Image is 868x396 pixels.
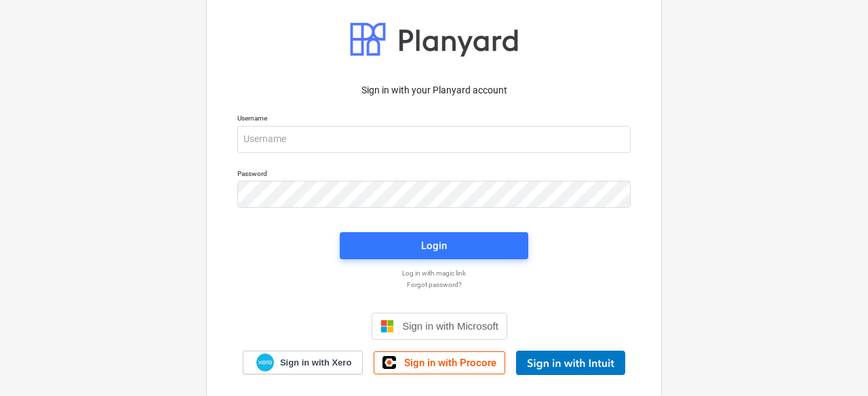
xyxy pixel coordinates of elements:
[404,357,496,369] span: Sign in with Procore
[402,320,498,332] span: Sign in with Microsoft
[231,269,637,278] a: Log in with magic link
[421,237,447,255] div: Login
[237,169,631,181] p: Password
[237,126,631,153] input: Username
[256,353,274,372] img: Xero logo
[237,114,631,125] p: Username
[380,320,394,333] img: Microsoft logo
[374,351,505,374] a: Sign in with Procore
[231,280,637,289] a: Forgot password?
[237,83,631,97] p: Sign in with your Planyard account
[280,357,351,369] span: Sign in with Xero
[340,232,528,259] button: Login
[243,351,363,374] a: Sign in with Xero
